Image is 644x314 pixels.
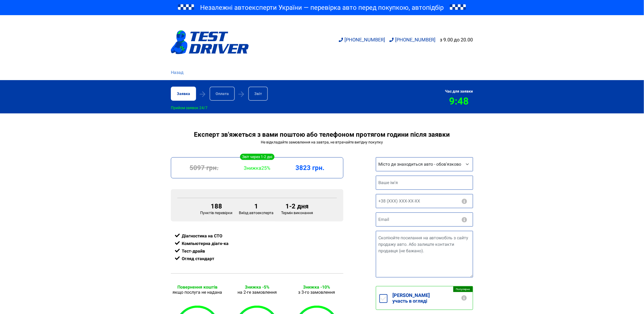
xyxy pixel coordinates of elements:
div: 3823 грн. [284,164,337,172]
input: +38 (XXX) XXX-XX-XX [376,194,473,208]
a: [PHONE_NUMBER] [389,37,436,42]
div: Оплата [210,87,235,101]
div: Компьютерна діагн-ка [175,240,339,247]
input: Ваше ім'я [376,176,473,190]
div: 1 [239,202,274,210]
div: 1-2 дня [280,202,314,210]
div: Знижка -5% [230,284,284,290]
div: Звіт [248,87,268,101]
div: Виїзд автоексперта [236,202,277,215]
div: Знижка -10% [290,284,343,290]
div: з 9.00 до 20.00 [440,37,473,42]
div: Тест-драйв [175,247,339,255]
img: logotype@3x [171,30,249,54]
div: на 2-ге замовлення [230,290,284,295]
div: Пунктів перевірки [197,202,236,215]
div: Заявка [171,87,196,101]
span: Незалежні автоексперти України — перевірка авто перед покупкою, автопідбір [200,3,444,12]
div: Знижка [231,165,284,171]
div: 5097 грн. [178,164,231,172]
label: [PERSON_NAME] участь в огляді [388,286,473,310]
div: Експерт зв'яжеться з вами поштою або телефоном протягом години після заявки [171,131,473,138]
input: Email [376,212,473,227]
div: Діагностика на СТО [175,232,339,240]
div: Огляд стандарт [175,255,339,263]
span: 25% [262,165,271,171]
div: Повернення коштів [171,284,224,290]
a: [PHONE_NUMBER] [339,37,385,42]
button: Ніякого спаму, на електронну пошту приходить звіт. [461,217,468,223]
button: Сервіс Test Driver створений в першу чергу для того, щоб клієнт отримав 100% інформації про машин... [461,295,467,301]
div: з 3-го замовлення [290,290,343,295]
div: Термін виконання [277,202,317,215]
button: Ніяких СМС і Viber розсилок. Зв'язок з експертом або екстрені питання. [461,199,468,204]
div: 9:48 [445,96,473,107]
div: Час для заявки [445,89,473,93]
a: logotype@3x [171,17,249,67]
div: Прийом заявок 24/7 [171,106,207,110]
div: 188 [200,202,233,210]
div: якщо послуга не надана [171,290,224,295]
div: Не відкладайте замовлення на завтра, не втрачайте вигідну покупку [171,140,473,144]
a: Назад [171,69,184,76]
